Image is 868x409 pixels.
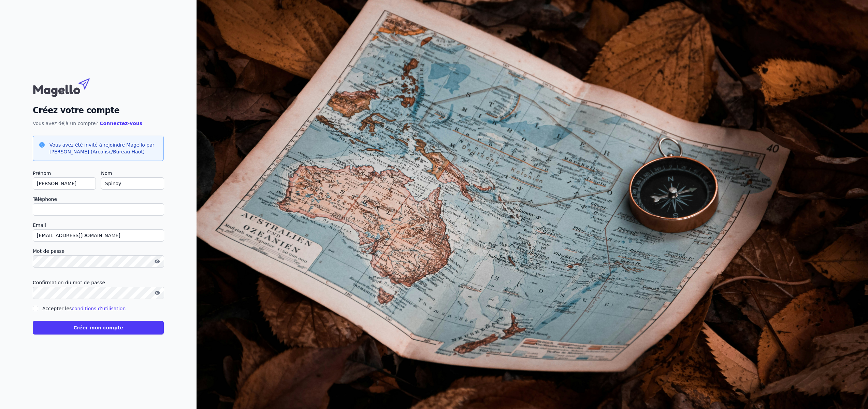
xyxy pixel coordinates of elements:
img: Magello [33,75,104,99]
label: Email [33,221,164,229]
label: Mot de passe [33,247,164,255]
label: Accepter les [42,306,126,311]
a: Connectez-vous [100,121,142,126]
p: Vous avez déjà un compte? [33,119,164,127]
h3: Vous avez été invité à rejoindre Magello par [PERSON_NAME] (Arcofisc/Bureau Haot) [49,141,158,155]
label: Téléphone [33,195,164,203]
label: Prénom [33,169,96,177]
button: Créer mon compte [33,321,164,335]
a: conditions d'utilisation [72,306,126,311]
h2: Créez votre compte [33,104,164,117]
label: Confirmation du mot de passe [33,278,164,287]
label: Nom [101,169,164,177]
